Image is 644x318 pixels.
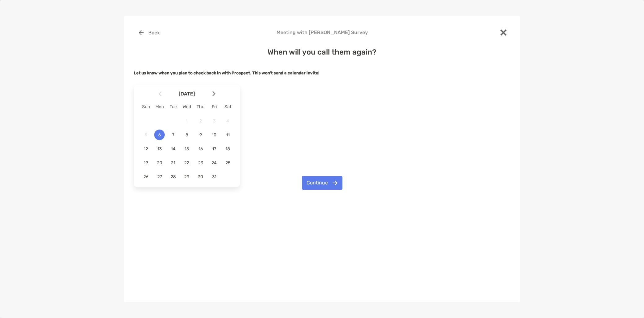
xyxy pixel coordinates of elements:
span: 14 [168,146,178,152]
span: 24 [209,160,220,166]
h4: When will you call them again? [134,48,510,56]
div: Mon [153,104,166,109]
button: Back [134,26,164,39]
span: 28 [168,174,178,179]
span: 27 [154,174,165,179]
span: 6 [154,132,165,138]
span: 13 [154,146,165,152]
span: 31 [209,174,220,179]
span: 30 [195,174,206,179]
span: 3 [209,118,220,124]
span: 2 [195,118,206,124]
span: 21 [168,160,178,166]
span: 26 [141,174,151,179]
span: 9 [195,132,206,138]
span: 4 [223,118,233,124]
strong: This won't send a calendar invite! [252,71,320,75]
span: 10 [209,132,220,138]
span: 17 [209,146,220,152]
span: 11 [223,132,233,138]
img: button icon [139,30,144,35]
span: 29 [181,174,192,179]
div: Sat [221,104,235,109]
img: button icon [333,180,337,185]
span: [DATE] [163,91,211,97]
h4: Meeting with [PERSON_NAME] Survey [134,29,510,35]
span: 7 [168,132,178,138]
span: 23 [195,160,206,166]
span: 19 [141,160,151,166]
img: Arrow icon [159,91,162,96]
span: 8 [181,132,192,138]
div: Tue [166,104,180,109]
span: 12 [141,146,151,152]
div: Fri [207,104,221,109]
button: Continue [302,176,342,190]
span: 5 [141,132,151,138]
span: 15 [181,146,192,152]
span: 25 [223,160,233,166]
span: 16 [195,146,206,152]
img: Arrow icon [212,91,215,96]
span: 18 [223,146,233,152]
img: close modal [500,29,507,36]
span: 1 [181,118,192,124]
span: 22 [181,160,192,166]
div: Wed [180,104,194,109]
h5: Let us know when you plan to check back in with Prospect. [134,71,510,75]
div: Thu [194,104,207,109]
span: 20 [154,160,165,166]
div: Sun [139,104,153,109]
